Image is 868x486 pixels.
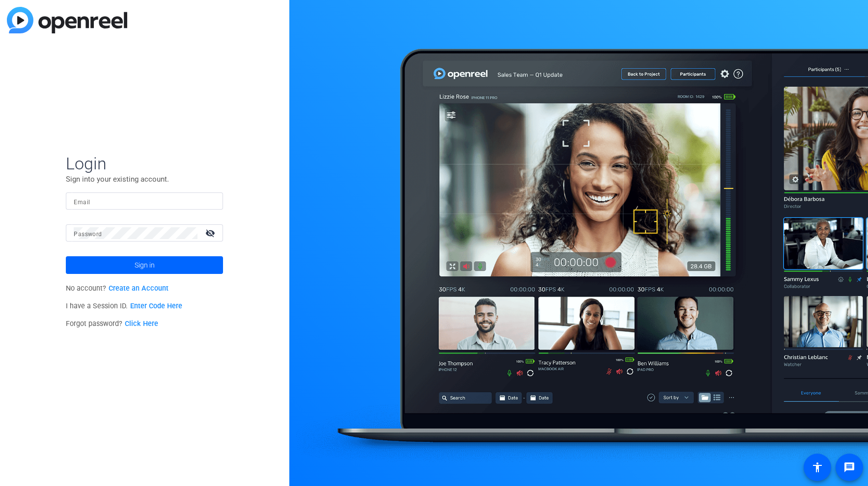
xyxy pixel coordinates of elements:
span: Sign in [135,253,155,277]
a: Click Here [125,320,158,328]
button: Sign in [66,256,223,274]
span: Login [66,153,223,174]
mat-label: Password [74,231,102,238]
mat-icon: message [843,461,855,473]
span: No account? [66,284,168,293]
input: Enter Email Address [74,195,215,207]
img: blue-gradient.svg [7,7,127,33]
a: Enter Code Here [130,302,182,310]
a: Create an Account [109,284,168,293]
span: I have a Session ID. [66,302,182,310]
mat-icon: visibility_off [199,226,223,240]
mat-icon: accessibility [812,461,823,473]
mat-label: Email [74,199,90,206]
span: Forgot password? [66,320,158,328]
p: Sign into your existing account. [66,174,223,185]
